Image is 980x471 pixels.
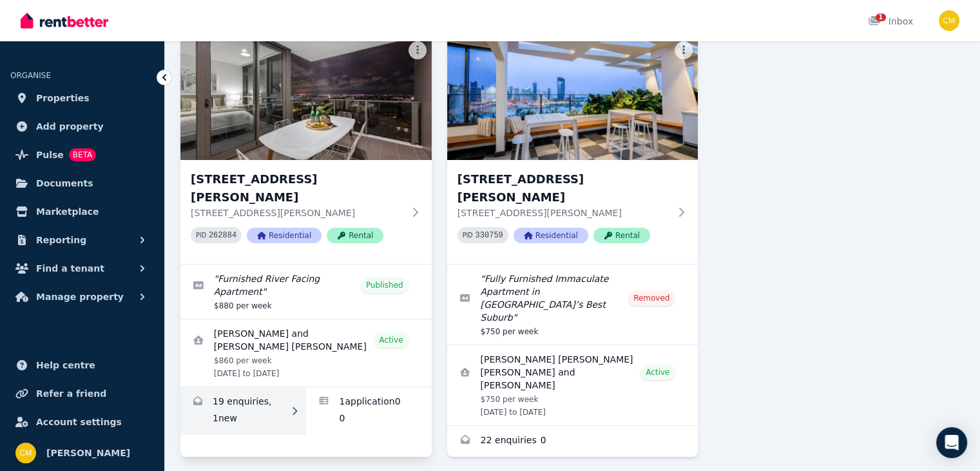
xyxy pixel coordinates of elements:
[447,426,698,457] a: Enquiries for 1303/49 Cordelia Street, South Brisbane
[36,414,122,430] span: Account settings
[447,36,698,264] a: 1303/49 Cordelia Street, South Brisbane[STREET_ADDRESS][PERSON_NAME][STREET_ADDRESS][PERSON_NAME]...
[447,36,698,160] img: 1303/49 Cordelia Street, South Brisbane
[209,231,236,240] code: 262884
[180,265,432,319] a: Edit listing: Furnished River Facing Apartment
[180,36,432,264] a: 1010/37 Mayne Road, Bowen Hills[STREET_ADDRESS][PERSON_NAME][STREET_ADDRESS][PERSON_NAME]PID 2628...
[876,14,886,21] span: 1
[457,170,670,206] h3: [STREET_ADDRESS][PERSON_NAME]
[408,41,427,59] button: More options
[36,175,93,191] span: Documents
[10,352,154,378] a: Help centre
[10,199,154,225] a: Marketplace
[36,119,104,134] span: Add property
[191,206,403,219] p: [STREET_ADDRESS][PERSON_NAME]
[36,386,106,401] span: Refer a friend
[36,90,90,106] span: Properties
[447,265,698,345] a: Edit listing: Fully Furnished Immaculate Apartment in Brisbane’s Best Suburb
[180,387,306,435] a: Enquiries for 1010/37 Mayne Road, Bowen Hills
[247,228,322,243] span: Residential
[10,284,154,310] button: Manage property
[10,381,154,406] a: Refer a friend
[46,445,130,461] span: [PERSON_NAME]
[593,228,650,243] span: Rental
[447,345,698,425] a: View details for Rachel Emma Louise Cole and Liam Michael Cannon
[21,11,108,30] img: RentBetter
[10,256,154,281] button: Find a tenant
[463,232,473,239] small: PID
[15,443,36,463] img: Chantelle Martin
[36,204,99,219] span: Marketplace
[476,231,503,240] code: 330759
[36,147,64,163] span: Pulse
[191,170,403,206] h3: [STREET_ADDRESS][PERSON_NAME]
[180,319,432,386] a: View details for Katriona Allen and Connor Moriarty
[936,427,967,458] div: Open Intercom Messenger
[868,15,913,28] div: Inbox
[36,232,86,248] span: Reporting
[10,227,154,253] button: Reporting
[196,232,206,239] small: PID
[514,228,588,243] span: Residential
[327,228,383,243] span: Rental
[10,71,51,80] span: ORGANISE
[10,409,154,435] a: Account settings
[457,206,670,219] p: [STREET_ADDRESS][PERSON_NAME]
[180,36,432,160] img: 1010/37 Mayne Road, Bowen Hills
[36,289,124,305] span: Manage property
[10,85,154,111] a: Properties
[36,357,95,373] span: Help centre
[306,387,432,435] a: Applications for 1010/37 Mayne Road, Bowen Hills
[10,170,154,196] a: Documents
[10,114,154,139] a: Add property
[69,148,96,161] span: BETA
[675,41,693,59] button: More options
[10,142,154,168] a: PulseBETA
[36,261,104,276] span: Find a tenant
[939,10,959,31] img: Chantelle Martin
